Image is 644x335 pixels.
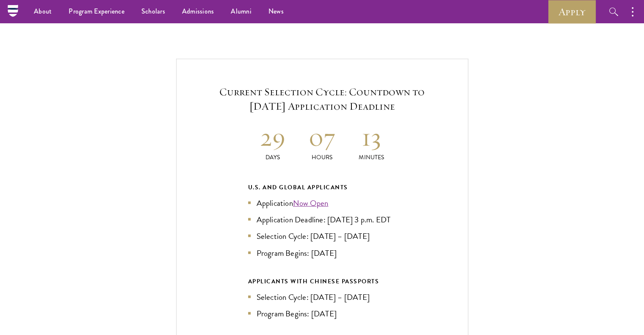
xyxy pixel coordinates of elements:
[297,153,347,162] p: Hours
[248,291,396,303] li: Selection Cycle: [DATE] – [DATE]
[248,121,298,153] h2: 29
[297,121,347,153] h2: 07
[248,230,396,242] li: Selection Cycle: [DATE] – [DATE]
[248,182,396,193] div: U.S. and Global Applicants
[248,247,396,259] li: Program Begins: [DATE]
[347,153,396,162] p: Minutes
[202,85,442,114] h5: Current Selection Cycle: Countdown to [DATE] Application Deadline
[248,213,396,226] li: Application Deadline: [DATE] 3 p.m. EDT
[293,197,329,209] a: Now Open
[248,276,396,287] div: APPLICANTS WITH CHINESE PASSPORTS
[248,197,396,209] li: Application
[248,307,396,320] li: Program Begins: [DATE]
[347,121,396,153] h2: 13
[248,153,298,162] p: Days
